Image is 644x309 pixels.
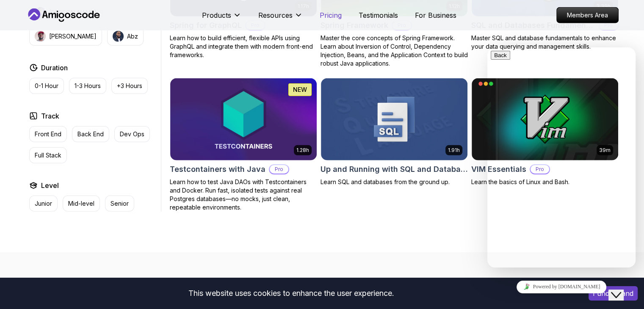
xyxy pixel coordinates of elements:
[29,78,64,94] button: 0-1 Hour
[114,126,150,142] button: Dev Ops
[170,34,317,59] p: Learn how to build efficient, flexible APIs using GraphQL and integrate them with modern front-en...
[321,163,468,175] h2: Up and Running with SQL and Databases
[471,34,619,51] p: Master SQL and database fundamentals to enhance your data querying and management skills.
[170,163,265,175] h2: Testcontainers with Java
[202,10,231,20] p: Products
[258,10,293,20] p: Resources
[77,130,104,138] p: Back End
[105,196,134,212] button: Senior
[170,178,317,212] p: Learn how to test Java DAOs with Testcontainers and Docker. Run fast, isolated tests against real...
[111,199,129,208] p: Senior
[29,147,67,163] button: Full Stack
[120,130,144,138] p: Dev Ops
[41,63,68,73] h2: Duration
[321,178,468,186] p: Learn SQL and databases from the ground up.
[170,78,317,212] a: Testcontainers with Java card1.28hNEWTestcontainers with JavaProLearn how to test Java DAOs with ...
[487,47,636,268] iframe: chat widget
[321,78,468,186] a: Up and Running with SQL and Databases card1.91hUp and Running with SQL and DatabasesLearn SQL and...
[270,165,288,174] p: Pro
[487,277,636,296] iframe: chat widget
[75,82,101,90] p: 1-3 Hours
[321,78,467,160] img: Up and Running with SQL and Databases card
[29,27,102,46] button: instructor img[PERSON_NAME]
[471,178,619,186] p: Learn the basics of Linux and Bash.
[202,10,241,27] button: Products
[29,126,67,142] button: Front End
[127,32,138,41] p: Abz
[69,78,106,94] button: 1-3 Hours
[471,78,619,186] a: VIM Essentials card39mVIM EssentialsProLearn the basics of Linux and Bash.
[293,86,307,94] p: NEW
[472,78,618,160] img: VIM Essentials card
[471,163,526,175] h2: VIM Essentials
[68,199,94,208] p: Mid-level
[415,10,456,20] a: For Business
[321,34,468,68] p: Master the core concepts of Spring Framework. Learn about Inversion of Control, Dependency Inject...
[111,78,148,94] button: +3 Hours
[72,126,109,142] button: Back End
[63,196,100,212] button: Mid-level
[35,151,61,160] p: Full Stack
[6,284,576,303] div: This website uses cookies to enhance the user experience.
[448,147,460,154] p: 1.91h
[359,10,398,20] a: Testimonials
[296,147,309,154] p: 1.28h
[41,111,59,121] h2: Track
[320,10,342,20] a: Pricing
[35,199,52,208] p: Junior
[35,130,61,138] p: Front End
[556,7,619,23] a: Members Area
[608,275,636,301] iframe: chat widget
[117,82,142,90] p: +3 Hours
[49,32,97,41] p: [PERSON_NAME]
[170,78,317,160] img: Testcontainers with Java card
[258,10,303,27] button: Resources
[35,31,46,42] img: instructor img
[29,196,58,212] button: Junior
[113,31,124,42] img: instructor img
[557,8,618,23] p: Members Area
[107,27,144,46] button: instructor imgAbz
[35,82,58,90] p: 0-1 Hour
[41,180,59,190] h2: Level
